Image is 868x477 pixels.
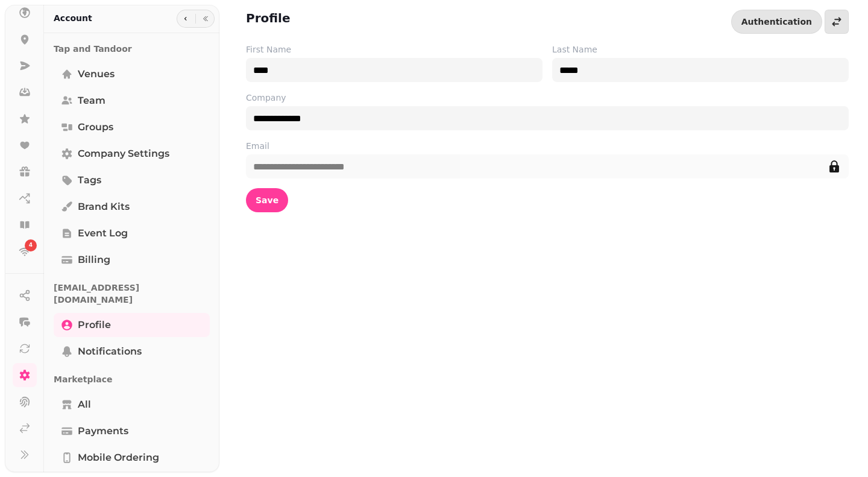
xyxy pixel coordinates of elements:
[256,196,278,204] span: Save
[246,43,542,55] label: First Name
[78,120,113,134] span: Groups
[822,154,846,178] button: edit
[54,38,210,60] p: Tap and Tandoor
[246,140,849,152] label: Email
[78,67,115,81] span: Venues
[54,89,210,113] a: Team
[78,93,105,108] span: Team
[78,344,142,359] span: Notifications
[54,12,92,24] h2: Account
[731,10,822,34] button: Authentication
[54,221,210,245] a: Event log
[54,142,210,166] a: Company settings
[246,10,291,27] h2: Profile
[54,446,210,470] a: Mobile ordering
[54,368,210,390] p: Marketplace
[78,200,130,214] span: Brand Kits
[741,17,812,26] span: Authentication
[13,239,37,264] a: 4
[78,253,110,267] span: Billing
[54,419,210,443] a: Payments
[78,226,128,241] span: Event log
[54,195,210,219] a: Brand Kits
[78,318,111,332] span: Profile
[78,397,91,412] span: All
[54,115,210,139] a: Groups
[78,147,169,161] span: Company settings
[54,313,210,337] a: Profile
[78,450,159,465] span: Mobile ordering
[54,248,210,272] a: Billing
[54,62,210,86] a: Venues
[54,393,210,417] a: All
[78,424,128,438] span: Payments
[54,340,210,364] a: Notifications
[246,188,288,212] button: Save
[246,92,849,104] label: Company
[552,43,849,55] label: Last Name
[78,173,101,188] span: Tags
[54,277,210,311] p: [EMAIL_ADDRESS][DOMAIN_NAME]
[29,241,33,250] span: 4
[54,168,210,192] a: Tags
